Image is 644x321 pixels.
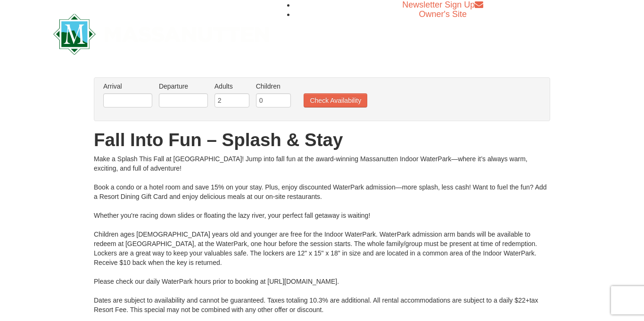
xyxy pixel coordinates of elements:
[53,14,269,55] img: Massanutten Resort Logo
[94,131,550,149] h1: Fall Into Fun – Splash & Stay
[53,22,269,44] a: Massanutten Resort
[215,82,249,91] label: Adults
[256,82,291,91] label: Children
[304,93,367,107] button: Check Availability
[159,82,208,91] label: Departure
[103,82,152,91] label: Arrival
[419,9,467,19] a: Owner's Site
